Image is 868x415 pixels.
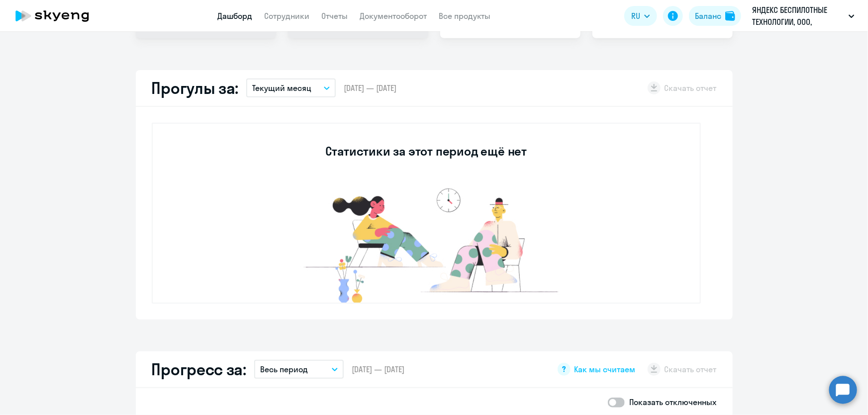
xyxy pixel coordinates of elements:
[246,79,336,97] button: Текущий месяц
[260,363,308,375] p: Весь период
[352,364,404,375] span: [DATE] — [DATE]
[265,11,310,21] a: Сотрудники
[152,78,239,98] h2: Прогулы за:
[325,143,527,159] h3: Статистики за этот период ещё нет
[695,10,721,22] div: Баланс
[689,6,741,26] button: Балансbalance
[277,183,576,303] img: no-data
[218,11,253,21] a: Дашборд
[344,83,396,93] span: [DATE] — [DATE]
[252,82,311,94] p: Текущий месяц
[631,10,640,22] span: RU
[575,364,636,375] span: Как мы считаем
[630,396,717,408] p: Показать отключенных
[752,4,845,28] p: ЯНДЕКС БЕСПИЛОТНЫЕ ТЕХНОЛОГИИ, ООО, Беспилотные Технологии 2021
[624,6,657,26] button: RU
[322,11,348,21] a: Отчеты
[747,4,860,28] button: ЯНДЕКС БЕСПИЛОТНЫЕ ТЕХНОЛОГИИ, ООО, Беспилотные Технологии 2021
[439,11,491,21] a: Все продукты
[360,11,427,21] a: Документооборот
[152,359,246,379] h2: Прогресс за:
[254,360,344,379] button: Весь период
[725,11,735,21] img: balance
